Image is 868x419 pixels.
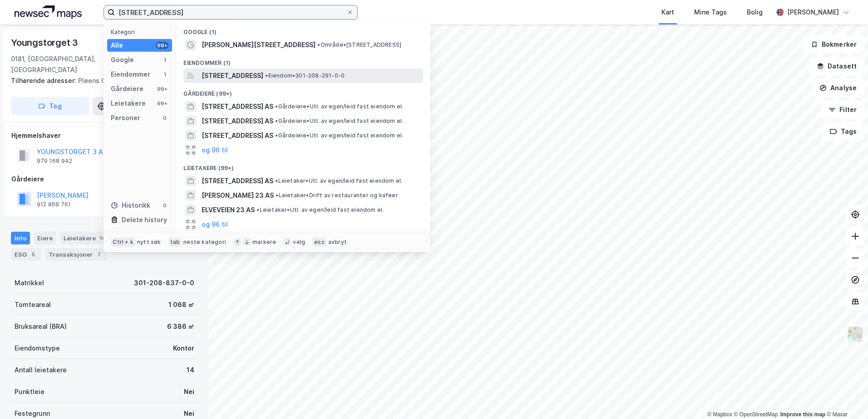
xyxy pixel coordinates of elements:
[156,42,168,49] div: 99+
[823,375,868,419] div: Kontrollprogram for chat
[252,239,276,246] div: markere
[275,177,278,184] span: •
[822,122,864,141] button: Tags
[847,326,864,343] img: Z
[15,408,50,419] div: Festegrunn
[111,112,140,123] div: Personer
[202,190,274,201] span: [PERSON_NAME] 23 AS
[317,41,401,49] span: Område • [STREET_ADDRESS]
[694,7,727,18] div: Mine Tags
[275,103,403,110] span: Gårdeiere • Utl. av egen/leid fast eiendom el.
[111,200,150,211] div: Historikk
[11,232,30,244] div: Info
[15,386,44,397] div: Punktleie
[11,174,197,185] div: Gårdeiere
[98,234,107,243] div: 14
[276,192,278,199] span: •
[15,299,51,310] div: Tomteareal
[168,238,182,247] div: tab
[184,386,194,397] div: Nei
[202,205,255,215] span: ELVEVEIEN 23 AS
[821,101,864,119] button: Filter
[275,132,403,139] span: Gårdeiere • Utl. av egen/leid fast eiendom el.
[202,116,273,127] span: [STREET_ADDRESS] AS
[111,98,146,109] div: Leietakere
[812,79,864,97] button: Analyse
[60,232,111,244] div: Leietakere
[265,72,268,79] span: •
[202,130,273,141] span: [STREET_ADDRESS] AS
[202,70,263,81] span: [STREET_ADDRESS]
[45,248,107,261] div: Transaksjoner
[15,343,60,354] div: Eiendomstype
[803,35,864,54] button: Bokmerker
[176,83,430,99] div: Gårdeiere (99+)
[29,250,38,259] div: 5
[111,29,172,35] div: Kategori
[202,145,228,156] button: og 96 til
[187,365,194,375] div: 14
[122,214,167,225] div: Delete history
[780,411,825,418] a: Improve this map
[15,365,67,375] div: Antall leietakere
[15,278,44,288] div: Matrikkel
[168,299,194,310] div: 1 068 ㎡
[167,321,194,332] div: 6 386 ㎡
[94,250,104,259] div: 7
[11,54,124,75] div: 0181, [GEOGRAPHIC_DATA], [GEOGRAPHIC_DATA]
[256,206,384,214] span: Leietaker • Utl. av egen/leid fast eiendom el.
[787,7,839,18] div: [PERSON_NAME]
[134,278,194,288] div: 301-208-837-0-0
[256,206,259,213] span: •
[111,83,143,94] div: Gårdeiere
[275,117,278,124] span: •
[11,248,41,261] div: ESG
[11,97,89,115] button: Tag
[312,238,326,247] div: esc
[265,72,345,79] span: Eiendom • 301-208-291-0-0
[161,114,168,122] div: 0
[115,5,346,19] input: Søk på adresse, matrikkel, gårdeiere, leietakere eller personer
[137,239,161,246] div: nytt søk
[34,232,56,244] div: Eiere
[37,201,71,208] div: 912 868 761
[176,52,430,68] div: Eiendommer (1)
[275,117,403,125] span: Gårdeiere • Utl. av egen/leid fast eiendom el.
[661,7,674,18] div: Kart
[202,39,316,50] span: [PERSON_NAME][STREET_ADDRESS]
[173,343,194,354] div: Kontor
[176,21,430,38] div: Google (1)
[11,77,78,84] span: Tilhørende adresser:
[317,41,320,48] span: •
[823,375,868,419] iframe: Chat Widget
[176,157,430,174] div: Leietakere (99+)
[111,54,134,65] div: Google
[328,239,347,246] div: avbryt
[747,7,763,18] div: Bolig
[202,219,228,230] button: og 96 til
[37,157,72,165] div: 979 168 942
[156,85,168,93] div: 99+
[707,411,732,418] a: Mapbox
[275,177,402,185] span: Leietaker • Utl. av egen/leid fast eiendom el.
[276,192,398,199] span: Leietaker • Drift av restauranter og kafeer
[183,239,226,246] div: neste kategori
[202,101,273,112] span: [STREET_ADDRESS] AS
[15,321,67,332] div: Bruksareal (BRA)
[275,132,278,139] span: •
[111,69,150,80] div: Eiendommer
[11,35,80,50] div: Youngstorget 3
[809,57,864,75] button: Datasett
[184,408,194,419] div: Nei
[275,103,278,110] span: •
[161,202,168,209] div: 0
[15,5,82,19] img: logo.a4113a55bc3d86da70a041830d287a7e.svg
[11,130,197,141] div: Hjemmelshaver
[111,238,135,247] div: Ctrl + k
[156,100,168,107] div: 99+
[734,411,778,418] a: OpenStreetMap
[293,239,305,246] div: velg
[111,40,123,51] div: Alle
[11,75,191,86] div: Pløens Gate 11
[161,56,168,63] div: 1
